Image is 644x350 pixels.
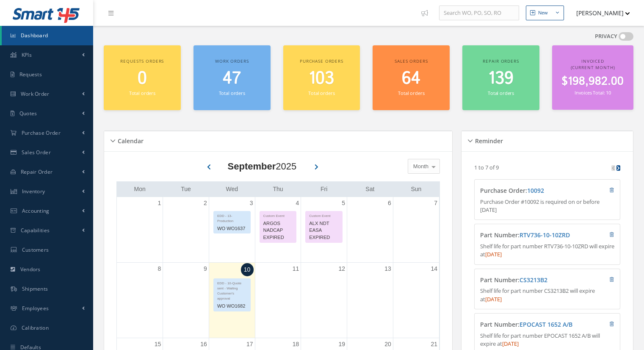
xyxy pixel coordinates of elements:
[552,45,633,110] a: Invoiced (Current Month) $198,982.00 Invoices Total: 10
[518,320,572,328] span: :
[480,287,614,303] p: Shelf life for part number CS3213B2 will expire at
[480,321,578,328] h4: Part Number
[120,58,164,64] span: Requests orders
[22,285,48,292] span: Shipments
[485,250,502,258] span: [DATE]
[224,184,240,194] a: Wednesday
[104,45,181,110] a: Requests orders 0 Total orders
[22,149,51,156] span: Sales Order
[480,187,578,194] h4: Purchase Order
[520,276,547,284] a: CS3213B2
[241,263,254,276] a: September 10, 2025
[271,184,285,194] a: Thursday
[518,276,547,284] span: :
[439,6,519,21] input: Search WO, PO, SO, RO
[502,340,519,347] span: [DATE]
[398,90,424,96] small: Total orders
[22,305,49,312] span: Employees
[402,67,420,91] span: 64
[480,232,578,239] h4: Part Number
[308,90,334,96] small: Total orders
[409,184,423,194] a: Sunday
[473,135,503,145] h5: Reminder
[485,295,502,303] span: [DATE]
[22,207,50,214] span: Accounting
[480,332,614,348] p: Shelf life for part number EPOCAST 1652 A/B will expire at
[527,186,544,194] a: 10092
[306,219,342,242] div: ALX NDT EASA EXPIRED
[347,262,393,338] td: September 13, 2025
[520,231,570,239] a: RTV736-10-10ZRD
[202,263,209,275] a: September 9, 2025
[163,262,209,338] td: September 9, 2025
[462,45,539,110] a: Repair orders 139 Total orders
[488,90,514,96] small: Total orders
[22,324,49,331] span: Calibration
[283,45,360,110] a: Purchase orders 103 Total orders
[214,279,250,301] div: EDD - 10-Quote sent - Waiting Customer's approval
[301,197,347,263] td: September 5, 2025
[209,262,255,338] td: September 10, 2025
[526,6,564,20] button: New
[21,168,53,175] span: Repair Order
[340,197,347,209] a: September 5, 2025
[568,5,630,21] button: [PERSON_NAME]
[260,211,296,219] div: Custom Event
[291,263,301,275] a: September 11, 2025
[21,227,50,234] span: Capabilities
[156,263,163,275] a: September 8, 2025
[138,67,147,91] span: 0
[474,164,499,171] p: 1 to 7 of 9
[215,58,249,64] span: Work orders
[301,262,347,338] td: September 12, 2025
[480,198,614,214] p: Purchase Order #10092 is required on or before [DATE]
[214,301,250,311] div: WO WO1682
[518,231,570,239] span: :
[202,197,209,209] a: September 2, 2025
[364,184,376,194] a: Saturday
[309,67,334,91] span: 103
[214,224,250,233] div: WO WO1637
[581,58,604,64] span: Invoiced
[117,197,163,263] td: September 1, 2025
[432,197,439,209] a: September 7, 2025
[525,186,544,194] span: :
[483,58,519,64] span: Repair orders
[19,110,37,117] span: Quotes
[393,197,439,263] td: September 7, 2025
[228,159,297,173] div: 2025
[163,197,209,263] td: September 2, 2025
[260,219,296,242] div: ARGOS NADCAP EXPIRED
[117,262,163,338] td: September 8, 2025
[132,184,147,194] a: Monday
[255,262,301,338] td: September 11, 2025
[337,263,347,275] a: September 12, 2025
[347,197,393,263] td: September 6, 2025
[480,242,614,259] p: Shelf life for part number RTV736-10-10ZRD will expire at
[306,211,342,219] div: Custom Event
[429,263,439,275] a: September 14, 2025
[383,263,393,275] a: September 13, 2025
[538,9,548,17] div: New
[571,64,615,70] span: (Current Month)
[156,197,163,209] a: September 1, 2025
[129,90,155,96] small: Total orders
[21,90,50,97] span: Work Order
[22,246,49,253] span: Customers
[22,51,32,58] span: KPIs
[21,32,48,39] span: Dashboard
[386,197,393,209] a: September 6, 2025
[561,73,624,90] span: $198,982.00
[575,89,611,96] small: Invoices Total: 10
[393,262,439,338] td: September 14, 2025
[223,67,241,91] span: 47
[319,184,329,194] a: Friday
[480,277,578,284] h4: Part Number
[411,162,428,171] span: Month
[2,26,93,45] a: Dashboard
[219,90,245,96] small: Total orders
[22,129,61,136] span: Purchase Order
[228,161,276,172] b: September
[19,71,42,78] span: Requests
[255,197,301,263] td: September 4, 2025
